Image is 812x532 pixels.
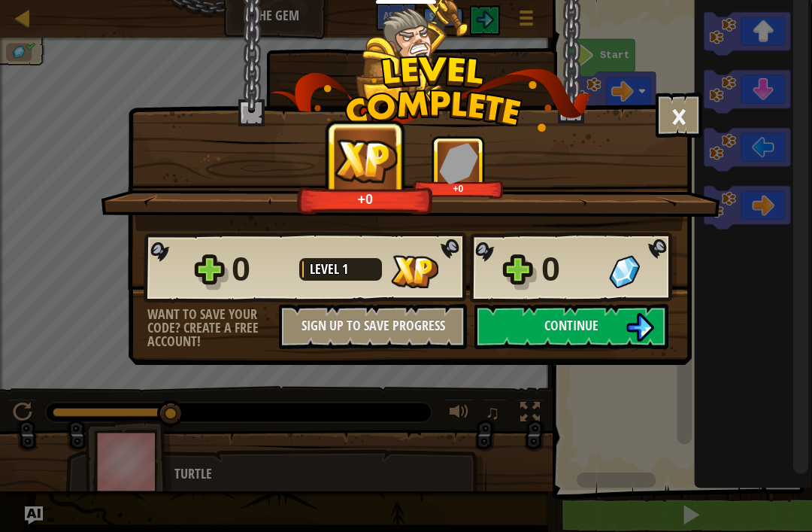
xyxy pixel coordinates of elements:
span: Level [310,260,342,278]
div: 0 [232,245,290,293]
span: Continue [544,316,598,335]
button: Continue [474,304,668,349]
img: Continue [626,313,654,342]
div: +0 [301,190,429,208]
span: 1 [342,260,348,278]
div: +0 [416,183,501,194]
img: XP Gained [330,135,401,186]
img: Gems Gained [439,142,478,184]
img: level_complete.png [270,56,592,132]
img: XP Gained [391,255,438,288]
img: Gems Gained [609,255,640,288]
div: Want to save your code? Create a free account! [147,308,279,348]
div: 0 [541,245,600,293]
button: × [656,93,702,138]
button: Sign Up to Save Progress [279,304,467,349]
